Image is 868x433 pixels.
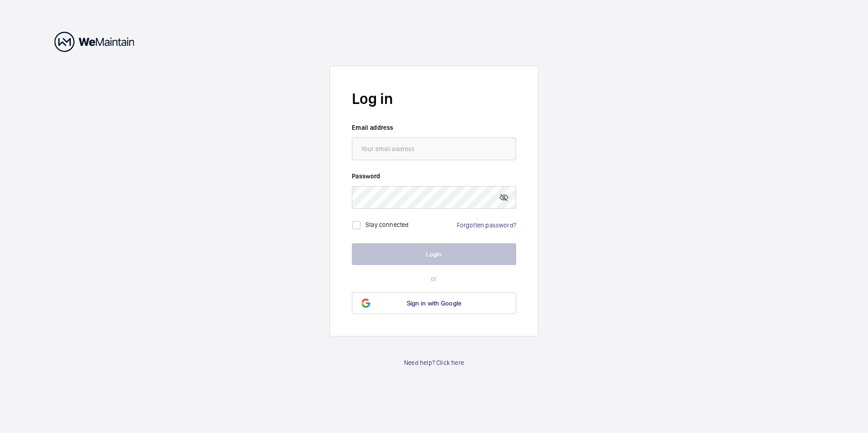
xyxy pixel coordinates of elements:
input: Your email address [352,138,516,160]
a: Forgotten password? [457,221,516,229]
a: Need help? Click here [404,358,464,367]
p: or [352,274,516,283]
label: Password [352,172,516,181]
label: Stay connected [365,221,409,228]
h2: Log in [352,88,516,109]
button: Login [352,243,516,265]
span: Sign in with Google [407,300,462,307]
label: Email address [352,123,516,132]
